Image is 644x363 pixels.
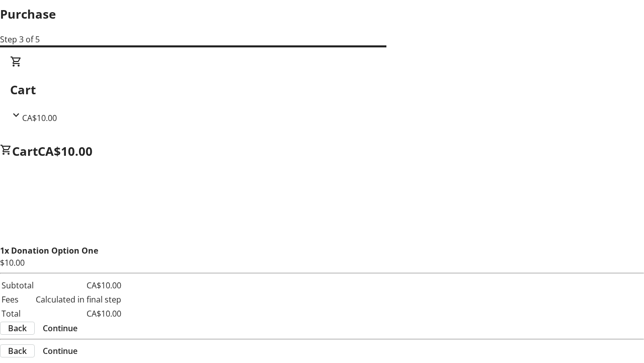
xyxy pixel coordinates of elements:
[22,112,57,124] span: CA$10.00
[1,293,34,306] td: Fees
[8,322,27,334] span: Back
[35,293,122,306] td: Calculated in final step
[1,279,34,292] td: Subtotal
[35,322,86,334] button: Continue
[43,345,77,357] span: Continue
[1,307,34,320] td: Total
[12,143,38,159] span: Cart
[10,55,634,124] div: CartCA$10.00
[35,279,122,292] td: CA$10.00
[35,345,86,357] button: Continue
[10,81,634,99] h2: Cart
[38,143,93,159] span: CA$10.00
[8,345,27,357] span: Back
[43,322,77,334] span: Continue
[35,307,122,320] td: CA$10.00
